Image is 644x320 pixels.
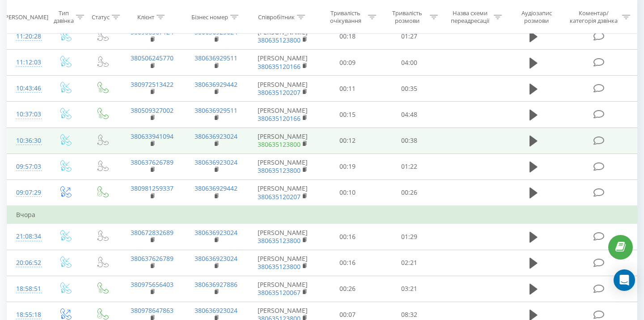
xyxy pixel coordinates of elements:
[258,36,301,44] a: 380635123800
[378,154,440,179] td: 01:22
[317,154,379,179] td: 00:19
[568,9,620,25] div: Коментар/категорія дзвінка
[195,80,237,89] a: 380636929442
[195,158,237,166] a: 380636923024
[131,254,174,263] a: 380637626789
[258,236,301,245] a: 380635123800
[317,179,379,206] td: 00:10
[378,102,440,128] td: 04:48
[195,280,237,289] a: 380636927886
[248,224,317,250] td: [PERSON_NAME]
[16,184,38,201] div: 09:07:29
[16,80,38,97] div: 10:43:46
[378,128,440,154] td: 00:38
[248,154,317,179] td: [PERSON_NAME]
[448,9,491,25] div: Назва схеми переадресації
[16,228,38,245] div: 21:08:34
[258,88,301,97] a: 380635120207
[131,132,174,141] a: 380633941094
[258,62,301,71] a: 380635120166
[317,50,379,76] td: 00:09
[378,179,440,206] td: 00:26
[131,106,174,115] a: 380509327002
[248,102,317,128] td: [PERSON_NAME]
[16,280,38,298] div: 18:58:51
[378,224,440,250] td: 01:29
[258,288,301,297] a: 380635120067
[195,254,237,263] a: 380636923024
[131,228,174,237] a: 380672832689
[195,184,237,192] a: 380636929442
[131,306,174,315] a: 380978647863
[317,102,379,128] td: 00:15
[248,76,317,102] td: [PERSON_NAME]
[7,206,637,224] td: Вчора
[92,13,110,21] div: Статус
[195,106,237,115] a: 380636929511
[16,132,38,149] div: 10:36:30
[258,166,301,175] a: 380635123800
[317,250,379,276] td: 00:16
[3,13,48,21] div: [PERSON_NAME]
[378,50,440,76] td: 04:00
[258,13,295,21] div: Співробітник
[317,76,379,102] td: 00:11
[16,254,38,272] div: 20:06:52
[248,276,317,302] td: [PERSON_NAME]
[378,276,440,302] td: 03:21
[195,228,237,237] a: 380636923024
[195,54,237,62] a: 380636929511
[54,9,74,25] div: Тип дзвінка
[386,9,428,25] div: Тривалість розмови
[16,106,38,123] div: 10:37:03
[317,276,379,302] td: 00:26
[378,23,440,49] td: 01:27
[512,9,561,25] div: Аудіозапис розмови
[258,192,301,201] a: 380635120207
[248,23,317,49] td: [PERSON_NAME]
[191,13,228,21] div: Бізнес номер
[317,23,379,49] td: 00:18
[131,80,174,89] a: 380972513422
[131,54,174,62] a: 380506245770
[258,140,301,149] a: 380635123800
[248,250,317,276] td: [PERSON_NAME]
[16,158,38,175] div: 09:57:03
[137,13,154,21] div: Клієнт
[317,128,379,154] td: 00:12
[258,262,301,271] a: 380635123800
[258,114,301,123] a: 380635120166
[325,9,366,25] div: Тривалість очікування
[16,28,38,45] div: 11:20:28
[614,269,635,291] div: Open Intercom Messenger
[16,54,38,71] div: 11:12:03
[131,280,174,289] a: 380975656403
[195,132,237,141] a: 380636923024
[317,224,379,250] td: 00:16
[378,250,440,276] td: 02:21
[131,158,174,166] a: 380637626789
[131,184,174,192] a: 380981259337
[248,50,317,76] td: [PERSON_NAME]
[195,306,237,315] a: 380636923024
[378,76,440,102] td: 00:35
[248,128,317,154] td: [PERSON_NAME]
[248,179,317,206] td: [PERSON_NAME]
